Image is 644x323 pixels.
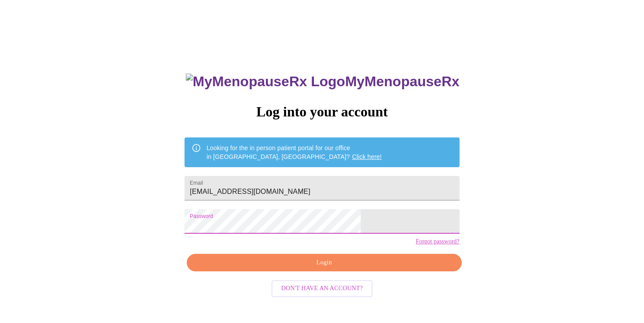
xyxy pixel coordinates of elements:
button: Don't have an account? [272,280,372,297]
span: Login [197,257,451,268]
span: Don't have an account? [281,283,363,294]
h3: MyMenopauseRx [186,74,460,90]
a: Click here! [352,153,382,160]
div: Looking for the in person patient portal for our office in [GEOGRAPHIC_DATA], [GEOGRAPHIC_DATA]? [206,140,382,165]
img: MyMenopauseRx Logo [186,74,345,90]
a: Forgot password? [416,238,460,245]
button: Login [187,254,461,272]
a: Don't have an account? [269,284,375,291]
h3: Log into your account [184,104,459,120]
